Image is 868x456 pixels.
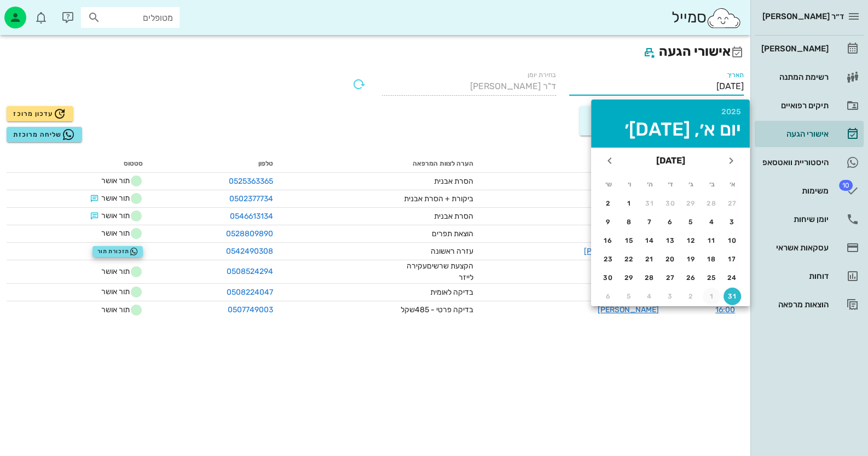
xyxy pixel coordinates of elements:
a: 0507749003 [228,305,273,314]
button: 30 [662,195,679,212]
button: 17 [724,250,741,268]
div: 9 [600,218,617,226]
button: 31 [724,288,741,305]
label: בחירת יומן [528,71,557,79]
th: טלפון [152,155,281,173]
button: שליחה מרוכזת [7,127,82,142]
button: 18 [703,250,720,268]
th: ש׳ [599,175,618,194]
div: 6 [600,293,617,300]
th: סטטוס [7,155,152,173]
h2: אישורי הגעה [7,42,744,62]
div: 5 [682,218,700,226]
div: 3 [662,293,679,300]
button: 23 [600,250,617,268]
button: 3 [662,288,679,305]
div: 30 [662,200,679,207]
a: [PERSON_NAME] [598,305,659,314]
div: 11 [703,237,720,244]
button: 25 [703,269,720,287]
a: היסטוריית וואטסאפ [755,149,864,176]
button: 6 [662,213,679,231]
div: 30 [600,274,617,282]
button: 27 [724,195,741,212]
button: 28 [703,195,720,212]
div: 17 [724,255,741,263]
span: תג [32,9,39,15]
div: 19 [682,255,700,263]
div: הסרת אבנית [391,211,473,222]
th: ג׳ [681,175,701,194]
div: 20 [662,255,679,263]
div: 4 [641,293,658,300]
div: תיקים רפואיים [759,101,829,110]
a: יומן שיחות [755,206,864,232]
span: תור אושר [101,285,143,299]
button: 21 [641,250,658,268]
div: 16 [600,237,617,244]
span: טלפון [258,160,273,167]
button: עדכון מרוכז [7,106,73,121]
span: תזכורת תור [97,247,138,256]
span: תור אושר [101,303,143,317]
button: 1 [703,288,720,305]
th: הערה לצוות המרפאה [282,155,482,173]
button: 2 [682,288,700,305]
a: תגמשימות [755,178,864,204]
button: 10 [724,232,741,249]
div: היסטוריית וואטסאפ [759,158,829,167]
th: א׳ [722,175,742,194]
button: 28 [641,269,658,287]
th: שם [482,155,668,173]
button: 20 [662,250,679,268]
button: 4 [641,288,658,305]
div: עסקאות אשראי [759,243,829,252]
div: 7 [641,218,658,226]
th: ב׳ [702,175,722,194]
a: 0525363365 [229,177,273,186]
a: 0508524294 [227,267,273,276]
a: 0508224047 [227,288,273,297]
button: 11 [703,232,720,249]
button: 1 [621,195,638,212]
a: מגל [PERSON_NAME] [584,247,659,256]
a: דוחות [755,263,864,289]
div: 1 [621,200,638,207]
div: 14 [641,237,658,244]
div: 28 [641,274,658,282]
div: 27 [662,274,679,282]
button: 30 [600,269,617,287]
th: ה׳ [640,175,659,194]
a: הוצאות מרפאה [755,291,864,318]
img: SmileCloud logo [706,7,742,29]
div: 29 [682,200,700,207]
div: תורים שאושרו: 7 מתוך 8 [584,106,739,136]
button: 2 [600,195,617,212]
a: 0528809890 [226,229,273,238]
div: דוחות [759,272,829,280]
div: 6 [662,218,679,226]
button: 4 [703,213,720,231]
button: 27 [662,269,679,287]
button: 14 [641,232,658,249]
div: 18 [703,255,720,263]
button: 6 [600,288,617,305]
div: משימות [759,186,829,195]
div: בדיקה פרטי - 485שקל [391,304,473,315]
button: 31 [641,195,658,212]
div: 10 [724,237,741,244]
div: 1 [703,293,720,300]
button: 5 [682,213,700,231]
th: ד׳ [661,175,680,194]
div: רשימת המתנה [759,73,829,81]
div: 2 [682,293,700,300]
button: 3 [724,213,741,231]
div: אישורי הגעה [759,130,829,138]
button: 5 [621,288,638,305]
div: סמייל [671,6,742,30]
div: 23 [600,255,617,263]
button: 29 [621,269,638,287]
a: עסקאות אשראי [755,235,864,261]
label: תאריך [727,71,744,79]
a: אישורי הגעה [755,121,864,147]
